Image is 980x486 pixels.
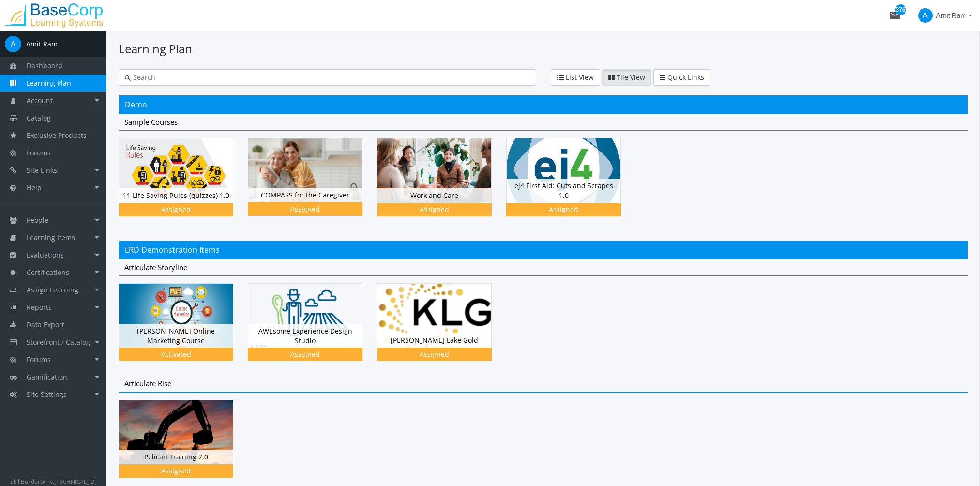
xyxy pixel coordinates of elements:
[250,349,361,359] div: Assigned
[121,205,231,214] div: Assigned
[125,99,147,110] span: Demo
[566,73,594,82] span: List View
[27,250,64,259] span: Evaluations
[27,390,67,399] span: Site Settings
[27,372,67,381] span: Gamification
[508,205,619,214] div: Assigned
[5,36,21,52] span: A
[889,10,901,21] mat-icon: mail
[27,113,51,122] span: Catalog
[248,283,377,376] div: AWEsome Experience Design Studio
[121,349,231,359] div: Activated
[507,179,620,202] div: ej4 First Aid: Cuts and Scrapes 1.0
[377,333,491,348] div: [PERSON_NAME] Lake Gold
[27,166,57,175] span: Site Links
[27,131,87,140] span: Exclusive Products
[27,233,75,242] span: Learning Items
[27,320,64,329] span: Data Export
[119,283,248,376] div: [PERSON_NAME] Online Marketing Course
[377,283,506,376] div: [PERSON_NAME] Lake Gold
[936,7,966,24] span: Amit Ram
[27,215,48,225] span: People
[27,337,90,347] span: Storefront / Catalog
[119,324,233,348] div: [PERSON_NAME] Online Marketing Course
[124,117,178,127] span: Sample Courses
[248,188,362,202] div: COMPASS for the Caregiver
[27,268,69,277] span: Certifications
[27,148,51,157] span: Forums
[506,138,635,230] div: ej4 First Aid: Cuts and Scrapes 1.0
[248,138,377,230] div: COMPASS for the Caregiver
[27,183,42,192] span: Help
[250,204,361,214] div: Assigned
[124,379,171,388] span: Articulate Rise
[379,205,490,214] div: Assigned
[121,466,231,476] div: Assigned
[27,355,51,364] span: Forums
[377,138,506,230] div: Work and Care
[27,303,52,312] span: Reports
[10,477,97,485] small: SkillBuilder® - v.[TECHNICAL_ID]
[131,73,530,82] input: Search
[119,450,233,464] div: Pelican Training 2.0
[26,39,58,49] div: Amit Ram
[27,78,71,88] span: Learning Plan
[119,138,248,230] div: 11 Life Saving Rules (quizzes) 1.0
[377,188,491,203] div: Work and Care
[119,41,968,57] h1: Learning Plan
[667,73,704,82] span: Quick Links
[27,96,53,105] span: Account
[125,244,220,255] span: LRD Demonstration Items
[27,285,78,294] span: Assign Learning
[379,349,490,359] div: Assigned
[617,73,645,82] span: Tile View
[918,8,933,23] span: A
[27,61,62,70] span: Dashboard
[124,262,187,272] span: Articulate Storyline
[248,324,362,348] div: AWEsome Experience Design Studio
[119,188,233,203] div: 11 Life Saving Rules (quizzes) 1.0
